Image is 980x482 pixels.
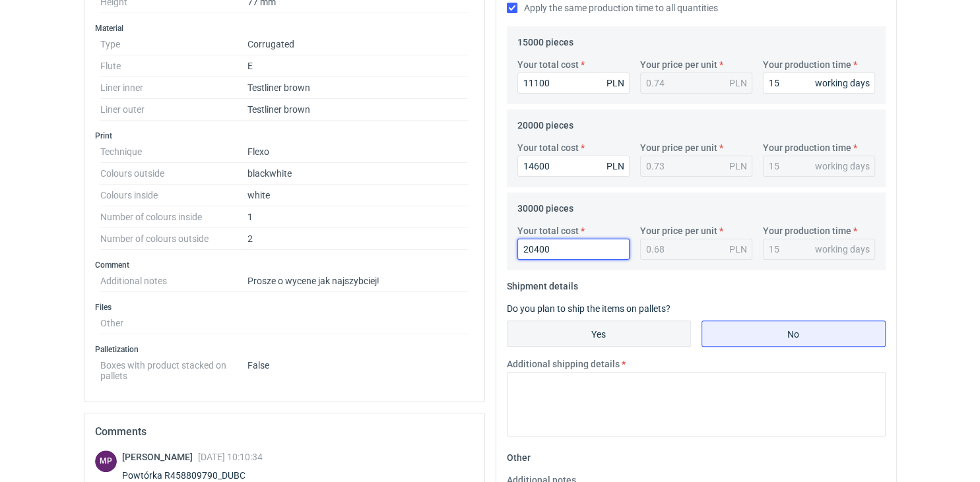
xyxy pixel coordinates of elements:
[100,34,247,55] dt: Type
[100,355,247,381] dt: Boxes with product stacked on pallets
[507,276,578,291] legend: Shipment details
[247,228,469,250] dd: 2
[517,58,579,71] label: Your total cost
[100,270,247,292] dt: Additional notes
[517,141,579,154] label: Your total cost
[100,163,247,185] dt: Colours outside
[247,77,469,99] dd: Testliner brown
[517,73,630,94] input: 0
[815,243,870,256] div: working days
[122,469,263,482] div: Powtórka R458809790_DUBC
[763,224,851,237] label: Your production time
[247,34,469,55] dd: Corrugated
[517,115,573,131] legend: 20000 pieces
[507,357,620,371] label: Additional shipping details
[100,77,247,99] dt: Liner inner
[247,185,469,206] dd: white
[95,260,474,270] h3: Comment
[247,355,469,381] dd: False
[100,228,247,250] dt: Number of colours outside
[95,344,474,355] h3: Palletization
[763,58,851,71] label: Your production time
[729,160,747,173] div: PLN
[606,160,624,173] div: PLN
[100,55,247,77] dt: Flute
[729,243,747,256] div: PLN
[122,452,198,462] span: [PERSON_NAME]
[100,313,247,334] dt: Other
[763,141,851,154] label: Your production time
[815,160,870,173] div: working days
[95,23,474,34] h3: Material
[517,224,579,237] label: Your total cost
[640,58,717,71] label: Your price per unit
[507,320,691,347] label: Yes
[507,303,670,314] label: Do you plan to ship the items on pallets?
[95,450,117,472] div: Michał Palasek
[517,32,573,47] legend: 15000 pieces
[640,141,717,154] label: Your price per unit
[763,73,875,94] input: 0
[729,76,747,90] div: PLN
[247,99,469,121] dd: Testliner brown
[815,76,870,90] div: working days
[100,185,247,206] dt: Colours inside
[640,224,717,237] label: Your price per unit
[507,447,531,463] legend: Other
[95,131,474,141] h3: Print
[517,198,573,214] legend: 30000 pieces
[702,320,886,347] label: No
[247,163,469,185] dd: black white
[247,141,469,163] dd: Flexo
[247,206,469,228] dd: 1
[100,206,247,228] dt: Number of colours inside
[247,270,469,292] dd: Prosze o wycene jak najszybciej!
[247,55,469,77] dd: E
[95,302,474,313] h3: Files
[507,1,718,15] label: Apply the same production time to all quantities
[95,424,474,440] h2: Comments
[100,141,247,163] dt: Technique
[95,450,117,472] figcaption: MP
[198,452,263,462] span: [DATE] 10:10:34
[100,99,247,121] dt: Liner outer
[606,76,624,90] div: PLN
